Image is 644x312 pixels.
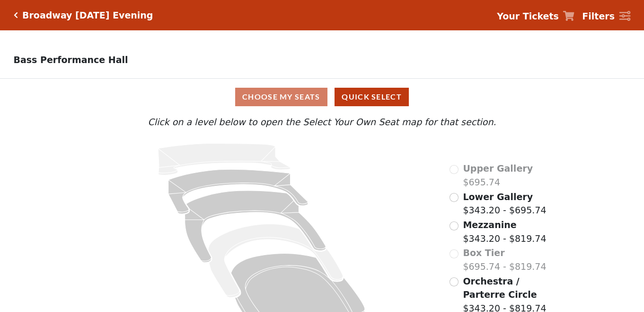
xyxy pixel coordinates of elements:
strong: Your Tickets [497,11,559,21]
a: Click here to go back to filters [14,12,18,18]
label: $695.74 - $819.74 [463,246,546,273]
span: Mezzanine [463,220,516,230]
span: Orchestra / Parterre Circle [463,276,537,300]
path: Lower Gallery - Seats Available: 4 [168,170,308,214]
a: Your Tickets [497,9,574,23]
span: Upper Gallery [463,163,533,174]
path: Upper Gallery - Seats Available: 0 [158,144,290,175]
a: Filters [582,9,630,23]
label: $695.74 [463,162,533,189]
p: Click on a level below to open the Select Your Own Seat map for that section. [87,115,556,129]
button: Quick Select [335,88,409,106]
span: Lower Gallery [463,192,533,202]
label: $343.20 - $819.74 [463,218,546,245]
h5: Broadway [DATE] Evening [22,10,153,21]
label: $343.20 - $695.74 [463,190,546,217]
span: Box Tier [463,248,504,258]
strong: Filters [582,11,615,21]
